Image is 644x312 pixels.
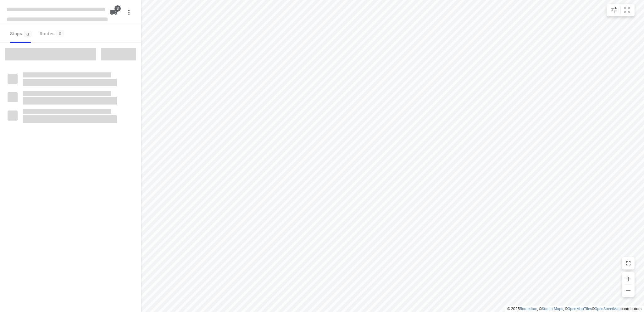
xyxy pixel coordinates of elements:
[507,307,641,311] li: © 2025 , © , © © contributors
[520,307,537,311] a: Routetitan
[595,307,621,311] a: OpenStreetMap
[608,4,620,16] button: Map settings
[568,307,592,311] a: OpenMapTiles
[542,307,563,311] a: Stadia Maps
[607,4,635,16] div: small contained button group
